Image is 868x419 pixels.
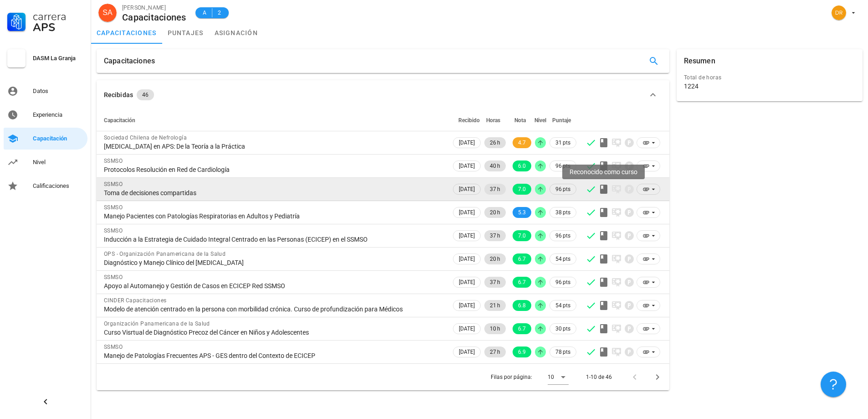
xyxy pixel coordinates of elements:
span: 26 h [490,137,500,148]
span: 7.0 [518,230,526,241]
span: 6.7 [518,253,526,264]
span: Horas [486,117,500,124]
a: Experiencia [4,104,87,126]
span: 96 pts [555,185,570,194]
div: DASM La Granja [33,55,84,62]
span: 4.7 [518,137,526,148]
span: 31 pts [555,138,570,147]
span: 46 [142,89,149,100]
div: Calificaciones [33,182,84,190]
span: [DATE] [459,277,475,287]
span: 38 pts [555,208,570,217]
div: Resumen [684,49,715,73]
span: [DATE] [459,324,475,334]
div: Manejo Pacientes con Patologías Respiratorias en Adultos y Pediatría [104,212,444,220]
span: SA [103,4,112,22]
span: Puntaje [552,117,571,124]
div: Protocolos Resolución en Red de Cardiología [104,166,444,174]
div: Diagnóstico y Manejo Clínico del [MEDICAL_DATA] [104,259,444,267]
span: [DATE] [459,300,475,310]
div: Manejo de Patologías Frecuentes APS - GES dentro del Contexto de ECICEP [104,352,444,360]
span: [DATE] [459,138,475,148]
span: SSMSO [104,274,123,280]
div: Recibidas [104,90,133,100]
span: [DATE] [459,207,475,217]
span: 37 h [490,277,500,288]
div: Capacitaciones [104,49,155,73]
div: Modelo de atención centrado en la persona con morbilidad crónica. Curso de profundización para Mé... [104,305,444,313]
span: Sociedad Chilena de Nefrología [104,134,187,141]
div: Apoyo al Automanejo y Gestión de Casos en ECICEP Red SSMSO [104,282,444,290]
span: Organización Panamericana de la Salud [104,321,210,327]
div: Curso Visrtual de Diagnóstico Precoz del Cáncer en Niños y Adolescentes [104,328,444,336]
span: [DATE] [459,161,475,171]
span: Recibido [458,117,480,124]
span: 6.0 [518,160,526,171]
div: Inducción a la Estrategia de Cuidado Integral Centrado en las Personas (ECICEP) en el SSMSO [104,235,444,243]
span: 6.7 [518,323,526,334]
span: 54 pts [555,301,570,310]
div: Experiencia [33,111,84,119]
span: SSMSO [104,204,123,211]
div: Datos [33,88,84,95]
div: Total de horas [684,73,855,82]
span: 37 h [490,184,500,195]
span: [DATE] [459,231,475,241]
span: 6.9 [518,347,526,357]
span: 96 pts [555,161,570,171]
span: 5.3 [518,207,526,218]
div: Toma de decisiones compartidas [104,189,444,197]
span: SSMSO [104,181,123,187]
span: CINDER Capacitaciones [104,297,166,304]
th: Nivel [533,109,548,131]
span: 37 h [490,230,500,241]
span: 27 h [490,347,500,357]
span: Nivel [534,117,546,124]
div: Filas por página: [491,364,569,390]
span: 78 pts [555,347,570,357]
div: avatar [832,5,846,20]
th: Horas [483,109,508,131]
span: 20 h [490,253,500,264]
th: Nota [508,109,533,131]
span: Nota [514,117,526,124]
th: Capacitación [97,109,451,131]
div: 10 [548,373,554,381]
span: 40 h [490,160,500,171]
a: capacitaciones [91,22,162,44]
span: [DATE] [459,184,475,194]
span: 6.8 [518,300,526,311]
span: Capacitación [104,117,135,124]
div: avatar [98,4,117,22]
span: 6.7 [518,277,526,288]
div: Capacitación [33,135,84,142]
span: 10 h [490,323,500,334]
span: 96 pts [555,231,570,240]
button: Página siguiente [649,369,666,385]
a: Capacitación [4,128,87,150]
button: Recibidas 46 [97,80,669,109]
div: Nivel [33,159,84,166]
div: 1224 [684,82,699,90]
span: OPS - Organización Panamericana de la Salud [104,251,226,257]
span: [DATE] [459,347,475,357]
span: 2 [216,8,223,17]
th: Puntaje [548,109,578,131]
a: puntajes [162,22,209,44]
span: SSMSO [104,228,123,234]
span: 20 h [490,207,500,218]
a: Datos [4,80,87,102]
div: [PERSON_NAME] [122,3,186,12]
span: SSMSO [104,344,123,350]
div: APS [33,22,84,33]
div: 10Filas por página: [548,370,569,384]
div: Capacitaciones [122,12,186,22]
span: SSMSO [104,158,123,164]
div: 1-10 de 46 [586,373,612,381]
a: asignación [209,22,264,44]
th: Recibido [451,109,483,131]
span: A [201,8,208,17]
span: 7.0 [518,184,526,195]
span: [DATE] [459,254,475,264]
span: 21 h [490,300,500,311]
